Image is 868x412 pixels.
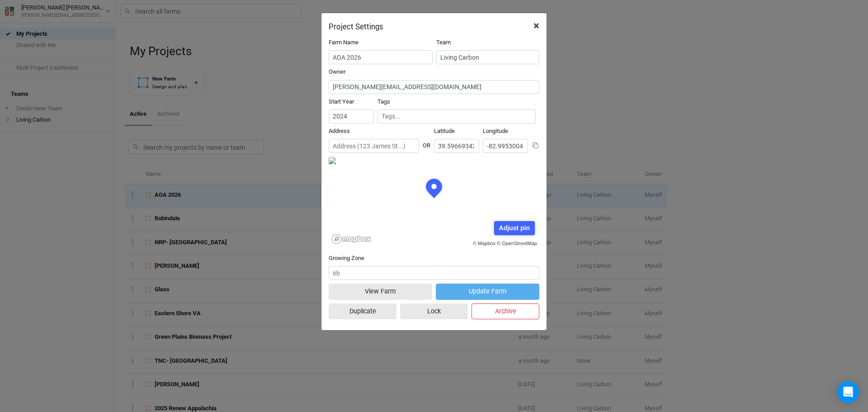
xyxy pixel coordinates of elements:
a: © OpenStreetMap [497,241,537,246]
input: Latitude [434,139,479,153]
input: andy@livingcarbon.com [329,80,539,94]
input: Address (123 James St...) [329,139,419,153]
label: Address [329,127,350,135]
input: Start Year [329,109,374,123]
input: Tags... [382,112,532,121]
button: Duplicate [329,303,396,319]
div: Open Intercom Messenger [837,381,859,403]
input: Longitude [483,139,528,153]
button: Copy [532,142,539,149]
label: Growing Zone [329,254,364,262]
label: Tags [377,98,390,106]
label: Farm Name [329,38,359,47]
div: OR [423,134,430,150]
button: Update Farm [436,284,539,299]
button: Archive [472,303,539,319]
label: Start Year [329,98,354,106]
a: © Mapbox [473,241,495,246]
input: 6b [329,266,539,280]
input: Living Carbon [436,50,539,64]
h2: Project Settings [329,22,383,31]
input: Project/Farm Name [329,50,433,64]
button: View Farm [329,284,432,299]
button: Lock [400,303,468,319]
label: Team [436,38,451,47]
label: Longitude [483,127,508,135]
div: Adjust pin [494,221,534,235]
label: Latitude [434,127,455,135]
button: Close [526,13,547,38]
label: Owner [329,68,345,76]
a: Mapbox logo [331,234,371,244]
span: × [533,19,539,32]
